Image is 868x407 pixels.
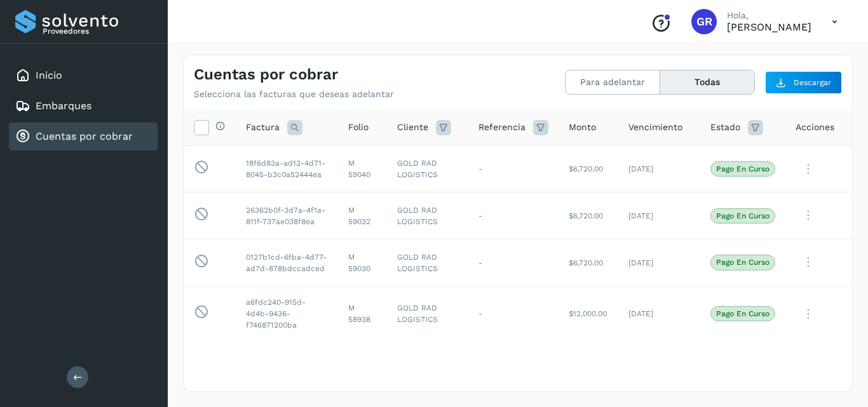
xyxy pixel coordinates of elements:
[36,130,133,142] a: Cuentas por cobrar
[9,123,158,150] div: Cuentas por cobrar
[559,286,618,341] td: $12,000.00
[716,211,770,220] p: Pago en curso
[236,286,338,341] td: a6fdc240-915d-4d4b-9436-f746871200ba
[338,145,387,192] td: M 59040
[246,121,280,134] span: Factura
[397,121,428,134] span: Cliente
[387,286,468,341] td: GOLD RAD LOGISTICS
[468,286,559,341] td: -
[765,71,842,94] button: Descargar
[716,258,770,267] p: Pago en curso
[387,145,468,192] td: GOLD RAD LOGISTICS
[559,239,618,286] td: $6,720.00
[36,100,92,112] a: Embarques
[559,145,618,192] td: $6,720.00
[387,239,468,286] td: GOLD RAD LOGISTICS
[727,10,811,21] p: Hola,
[387,192,468,239] td: GOLD RAD LOGISTICS
[9,92,158,120] div: Embarques
[727,21,811,33] p: GILBERTO RODRIGUEZ ARANDA
[348,121,369,134] span: Folio
[569,121,596,134] span: Monto
[468,239,559,286] td: -
[618,145,700,192] td: [DATE]
[559,192,618,239] td: $6,720.00
[796,121,834,134] span: Acciones
[338,239,387,286] td: M 59030
[236,145,338,192] td: 18f6d83a-ad13-4d71-8045-b3c0a52444ea
[468,192,559,239] td: -
[716,164,770,173] p: Pago en curso
[566,70,660,94] button: Para adelantar
[194,89,394,100] p: Selecciona las facturas que deseas adelantar
[43,27,153,36] p: Proveedores
[794,77,831,88] span: Descargar
[716,309,770,318] p: Pago en curso
[618,192,700,239] td: [DATE]
[618,286,700,341] td: [DATE]
[194,65,338,84] h4: Cuentas por cobrar
[660,70,754,94] button: Todas
[9,62,158,90] div: Inicio
[618,239,700,286] td: [DATE]
[236,239,338,286] td: 0127b1cd-6fba-4d77-ad7d-878bdccadced
[236,192,338,239] td: 26362b0f-3d7a-4f1a-811f-737ae038f8ea
[628,121,682,134] span: Vencimiento
[36,69,62,81] a: Inicio
[338,286,387,341] td: M 58938
[478,121,526,134] span: Referencia
[710,121,740,134] span: Estado
[468,145,559,192] td: -
[338,192,387,239] td: M 59032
